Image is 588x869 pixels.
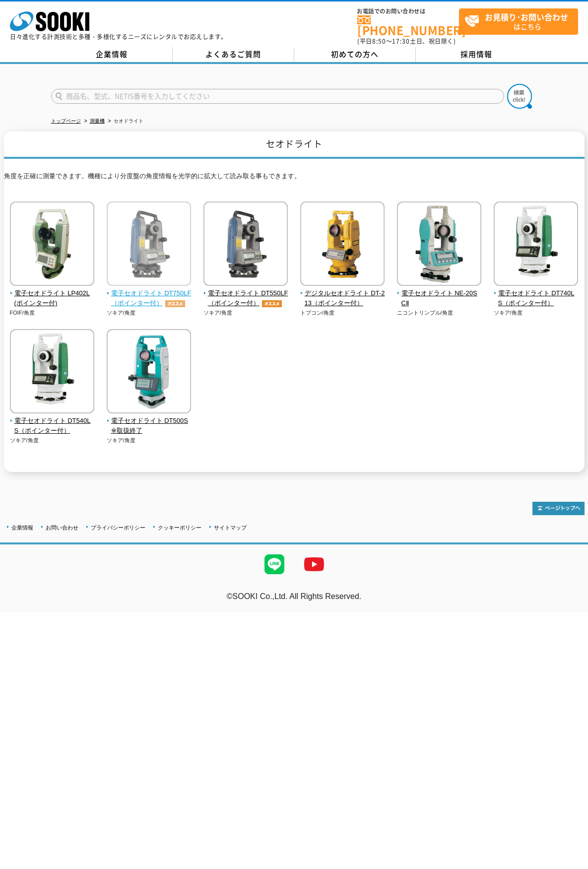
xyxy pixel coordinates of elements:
a: 企業情報 [11,525,33,531]
a: 電子セオドライト DT500S※取扱終了 [107,406,192,436]
span: 電子セオドライト DT750LF（ポインター付） [107,288,192,309]
img: btn_search.png [507,84,532,109]
span: 電子セオドライト DT550LF（ポインター付） [203,288,288,309]
img: 電子セオドライト LP402L(ポインター付) [10,201,94,288]
img: 電子セオドライト DT750LF（ポインター付） [107,201,191,288]
span: (平日 ～ 土日、祝日除く) [357,37,456,46]
span: 電子セオドライト NE-20SCⅡ [397,288,482,309]
a: 測量機 [90,118,105,124]
a: デジタルセオドライト DT-213（ポインター付） [300,279,385,309]
img: トップページへ [532,502,585,515]
a: プライバシーポリシー [91,525,145,531]
span: 電子セオドライト DT540LS（ポインター付） [10,416,95,437]
a: 電子セオドライト DT550LF（ポインター付）オススメ [203,279,288,309]
a: 電子セオドライト NE-20SCⅡ [397,279,482,309]
img: LINE [255,544,294,584]
span: 電子セオドライト DT740LS（ポインター付） [494,288,579,309]
p: ニコントリンブル/角度 [397,309,482,317]
span: お電話でのお問い合わせは [357,8,459,14]
p: 日々進化する計測技術と多種・多様化するニーズにレンタルでお応えします。 [10,34,227,40]
strong: お見積り･お問い合わせ [485,11,568,23]
p: ソキア/角度 [203,309,288,317]
a: 電子セオドライト LP402L(ポインター付) [10,279,95,309]
img: 電子セオドライト DT540LS（ポインター付） [10,329,94,416]
p: ソキア/角度 [494,309,579,317]
span: 初めての方へ [331,49,379,60]
p: FOIF/角度 [10,309,95,317]
a: 初めての方へ [294,47,416,62]
p: ソキア/角度 [107,309,192,317]
img: 電子セオドライト DT740LS（ポインター付） [494,201,578,288]
a: 採用情報 [416,47,537,62]
a: 電子セオドライト DT750LF（ポインター付）オススメ [107,279,192,309]
img: オススメ [260,300,284,307]
p: ソキア/角度 [107,436,192,445]
a: [PHONE_NUMBER] [357,15,459,36]
img: オススメ [163,300,188,307]
span: はこちら [464,9,578,34]
span: 電子セオドライト LP402L(ポインター付) [10,288,95,309]
span: 電子セオドライト DT500S※取扱終了 [107,416,192,437]
a: 電子セオドライト DT740LS（ポインター付） [494,279,579,309]
a: トップページ [51,118,81,124]
span: 8:50 [372,37,386,46]
a: 企業情報 [51,47,173,62]
img: YouTube [294,544,334,584]
img: 電子セオドライト DT500S※取扱終了 [107,329,191,416]
li: セオドライト [106,116,143,127]
a: お見積り･お問い合わせはこちら [459,8,578,35]
h1: セオドライト [4,132,585,159]
p: 角度を正確に測量できます。機種により分度盤の角度情報を光学的に拡大して読み取る事もできます。 [4,171,585,187]
a: 電子セオドライト DT540LS（ポインター付） [10,406,95,436]
img: 電子セオドライト NE-20SCⅡ [397,201,481,288]
input: 商品名、型式、NETIS番号を入力してください [51,89,504,104]
a: クッキーポリシー [158,525,201,531]
img: 電子セオドライト DT550LF（ポインター付） [203,201,288,288]
a: サイトマップ [214,525,247,531]
a: お問い合わせ [46,525,78,531]
img: デジタルセオドライト DT-213（ポインター付） [300,201,385,288]
p: トプコン/角度 [300,309,385,317]
span: 17:30 [392,37,410,46]
a: テストMail [550,602,588,611]
span: デジタルセオドライト DT-213（ポインター付） [300,288,385,309]
p: ソキア/角度 [10,436,95,445]
a: よくあるご質問 [173,47,294,62]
